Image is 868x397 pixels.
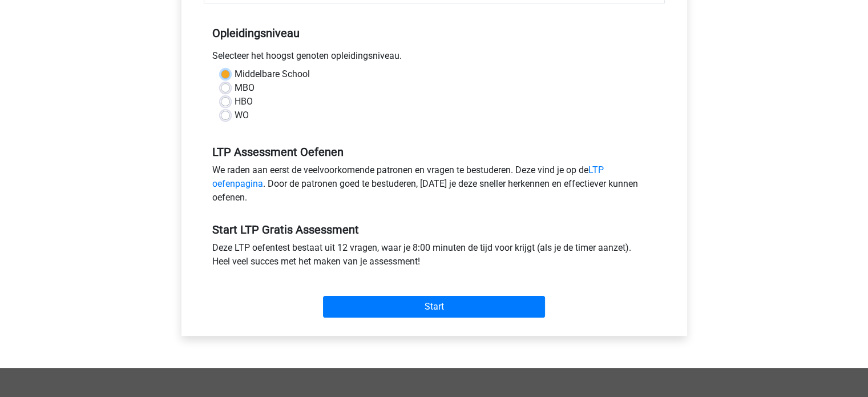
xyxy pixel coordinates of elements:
[235,81,255,95] label: MBO
[204,49,665,67] div: Selecteer het hoogst genoten opleidingsniveau.
[204,241,665,273] div: Deze LTP oefentest bestaat uit 12 vragen, waar je 8:00 minuten de tijd voor krijgt (als je de tim...
[212,145,656,159] h5: LTP Assessment Oefenen
[235,109,249,122] label: WO
[323,296,545,318] input: Start
[235,67,310,81] label: Middelbare School
[235,95,253,109] label: HBO
[212,22,656,45] h5: Opleidingsniveau
[204,163,665,209] div: We raden aan eerst de veelvoorkomende patronen en vragen te bestuderen. Deze vind je op de . Door...
[212,223,656,236] h5: Start LTP Gratis Assessment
